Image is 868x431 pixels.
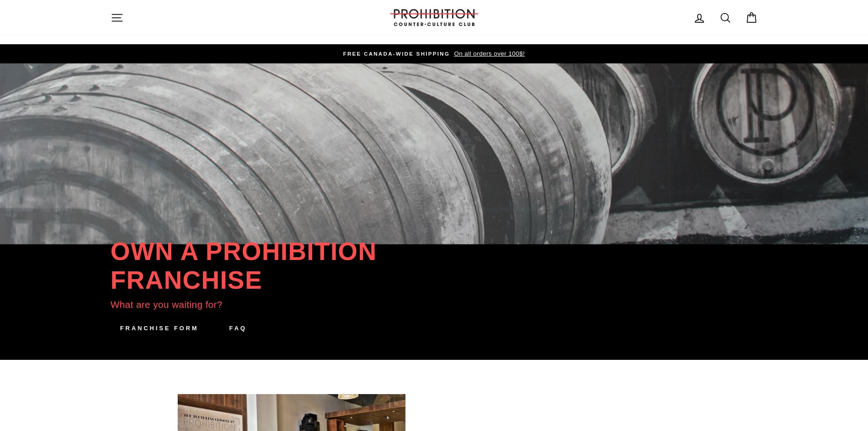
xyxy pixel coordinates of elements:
[452,50,524,57] span: On all orders over 100$!
[111,319,208,338] a: franchise form
[111,237,377,295] div: OWN A PROHIBITION FRANCHISE
[343,51,450,57] span: FREE CANADA-WIDE SHIPPING
[389,9,480,26] img: PROHIBITION COUNTER-CULTURE CLUB
[111,297,223,312] div: What are you waiting for?
[217,319,258,338] a: faq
